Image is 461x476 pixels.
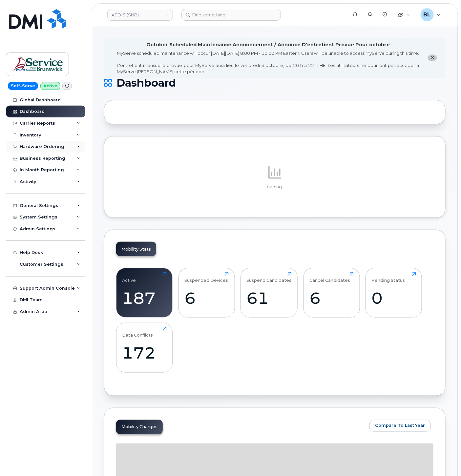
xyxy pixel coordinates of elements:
div: Active [122,272,136,283]
a: Cancel Candidates6 [309,272,354,314]
div: Pending Status [372,272,405,283]
a: Suspend Candidates61 [247,272,292,314]
a: Pending Status0 [372,272,416,314]
div: Data Conflicts [122,327,153,338]
button: Compare To Last Year [369,420,431,432]
div: 187 [122,288,167,308]
p: Loading... [116,184,433,190]
div: 172 [122,343,167,362]
div: 0 [372,288,416,308]
div: Suspended Devices [184,272,228,283]
div: October Scheduled Maintenance Announcement / Annonce D'entretient Prévue Pour octobre [146,41,390,48]
a: Data Conflicts172 [122,327,167,369]
div: 6 [309,288,354,308]
a: Suspended Devices6 [184,272,229,314]
div: Suspend Candidates [247,272,292,283]
div: 61 [247,288,292,308]
span: Compare To Last Year [375,423,425,429]
div: 6 [184,288,229,308]
button: close notification [428,54,437,61]
a: Active187 [122,272,167,314]
span: Dashboard [116,78,176,88]
div: Cancel Candidates [309,272,350,283]
div: MyServe scheduled maintenance will occur [DATE][DATE] 8:00 PM - 10:00 PM Eastern. Users will be u... [117,50,419,74]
